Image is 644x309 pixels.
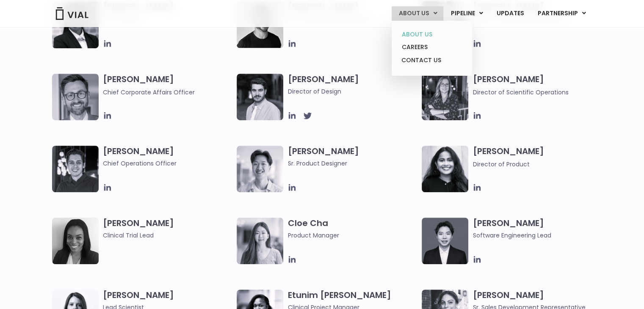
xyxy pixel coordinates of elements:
[287,231,417,240] span: Product Manager
[237,218,283,264] img: Cloe
[422,74,468,120] img: Headshot of smiling woman named Sarah
[103,159,233,168] span: Chief Operations Officer
[422,146,468,192] img: Smiling woman named Dhruba
[55,7,89,20] img: Vial Logo
[473,218,603,240] h3: [PERSON_NAME]
[444,6,489,21] a: PIPELINEMenu Toggle
[287,159,417,168] span: Sr. Product Designer
[52,74,99,120] img: Paolo-M
[473,160,529,168] span: Director of Product
[287,218,417,240] h3: Cloe Cha
[52,146,99,192] img: Headshot of smiling man named Josh
[287,87,417,96] span: Director of Design
[473,146,603,169] h3: [PERSON_NAME]
[473,88,568,97] span: Director of Scientific Operations
[531,6,592,21] a: PARTNERSHIPMenu Toggle
[52,218,99,264] img: A black and white photo of a woman smiling.
[287,146,417,168] h3: [PERSON_NAME]
[392,6,443,21] a: ABOUT USMenu Toggle
[103,218,233,240] h3: [PERSON_NAME]
[473,231,603,240] span: Software Engineering Lead
[103,74,233,97] h3: [PERSON_NAME]
[489,6,530,21] a: UPDATES
[287,74,417,96] h3: [PERSON_NAME]
[103,146,233,168] h3: [PERSON_NAME]
[395,54,469,67] a: CONTACT US
[237,146,283,192] img: Brennan
[237,74,283,120] img: Headshot of smiling man named Albert
[103,88,195,97] span: Chief Corporate Affairs Officer
[395,41,469,54] a: CAREERS
[473,74,603,97] h3: [PERSON_NAME]
[395,28,469,41] a: ABOUT US
[103,231,233,240] span: Clinical Trial Lead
